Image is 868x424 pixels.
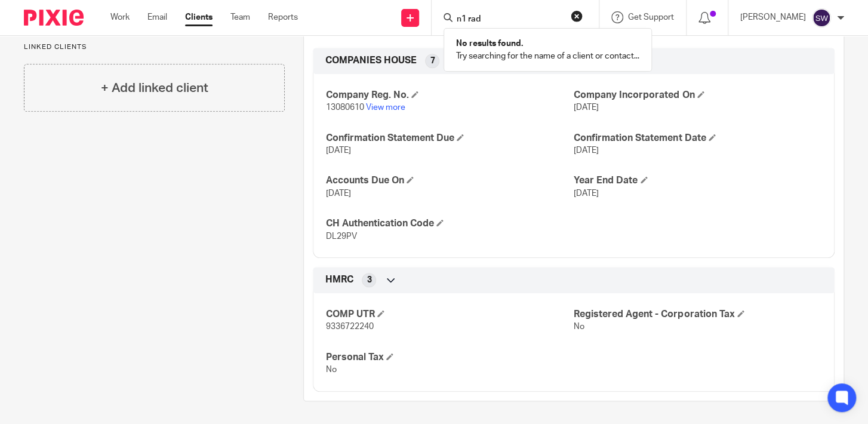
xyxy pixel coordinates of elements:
[101,79,208,97] h4: + Add linked client
[325,217,574,230] h4: CH Authentication Code
[574,132,822,145] h4: Confirmation Statement Date
[574,322,584,331] span: No
[325,232,356,241] span: DL29PV
[455,14,563,25] input: Search
[325,274,353,286] span: HMRC
[574,89,822,102] h4: Company Incorporated On
[430,55,435,67] span: 7
[812,8,831,27] img: svg%3E
[325,146,350,155] span: [DATE]
[230,11,250,23] a: Team
[325,54,416,67] span: COMPANIES HOUSE
[628,13,674,21] span: Get Support
[325,89,574,102] h4: Company Reg. No.
[325,351,574,364] h4: Personal Tax
[24,10,84,26] img: Pixie
[325,132,574,145] h4: Confirmation Statement Due
[574,308,822,321] h4: Registered Agent - Corporation Tax
[365,103,405,112] a: View more
[325,322,373,331] span: 9336722240
[367,274,371,286] span: 3
[325,103,364,112] span: 13080610
[147,11,167,23] a: Email
[24,42,285,52] p: Linked clients
[571,10,583,22] button: Clear
[574,174,822,187] h4: Year End Date
[574,146,599,155] span: [DATE]
[325,189,350,198] span: [DATE]
[740,11,806,23] p: [PERSON_NAME]
[110,11,130,23] a: Work
[574,103,599,112] span: [DATE]
[574,189,599,198] span: [DATE]
[325,365,336,374] span: No
[268,11,298,23] a: Reports
[325,174,574,187] h4: Accounts Due On
[325,308,574,321] h4: COMP UTR
[185,11,213,23] a: Clients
